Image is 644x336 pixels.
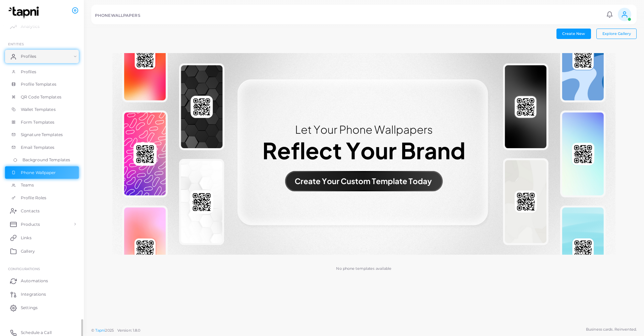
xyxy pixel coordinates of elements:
span: Background Templates [22,157,70,163]
a: Form Templates [5,116,79,129]
span: Settings [21,305,38,311]
a: Automations [5,274,79,288]
span: Profiles [21,53,36,59]
a: Background Templates [5,154,79,166]
h5: PHONEWALLPAPERS [95,13,140,18]
a: Profile Roles [5,192,79,204]
a: Wallet Templates [5,103,79,116]
span: 2025 [105,328,113,333]
span: Form Templates [21,119,55,125]
span: Contacts [21,208,40,214]
a: Tapni [95,328,105,333]
span: Profile Templates [21,81,56,87]
img: logo [6,6,43,19]
span: Teams [21,182,34,188]
button: Create New [556,29,591,39]
span: Gallery [21,248,35,254]
span: Create New [562,31,585,36]
button: Explore Gallery [596,29,637,39]
span: Profiles [21,69,36,75]
span: Automations [21,278,48,284]
a: Analytics [5,20,79,33]
span: Wallet Templates [21,107,56,113]
span: Configurations [8,267,40,271]
a: Teams [5,179,79,192]
a: QR Code Templates [5,91,79,103]
a: Contacts [5,204,79,217]
span: © [91,328,140,333]
a: Profile Templates [5,78,79,91]
span: ENTITIES [8,42,24,46]
a: Phone Wallpaper [5,166,79,179]
span: Profile Roles [21,195,46,201]
img: No phone templates [112,53,615,255]
span: Explore Gallery [602,31,631,36]
a: Profiles [5,66,79,78]
span: Products [21,221,40,227]
a: Integrations [5,288,79,301]
a: Links [5,231,79,244]
span: Signature Templates [21,132,63,138]
span: Version: 1.8.0 [117,328,141,333]
a: Profiles [5,50,79,63]
p: No phone templates available [336,266,391,271]
a: Email Templates [5,141,79,154]
span: QR Code Templates [21,94,61,100]
span: Business cards. Reinvented. [586,327,637,332]
span: Integrations [21,291,46,297]
a: Settings [5,301,79,314]
span: Schedule a Call [21,330,52,336]
span: Email Templates [21,144,55,151]
span: Analytics [21,24,40,30]
span: Phone Wallpaper [21,170,56,176]
a: Signature Templates [5,128,79,141]
a: Gallery [5,244,79,258]
a: Products [5,217,79,231]
span: Links [21,235,32,241]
